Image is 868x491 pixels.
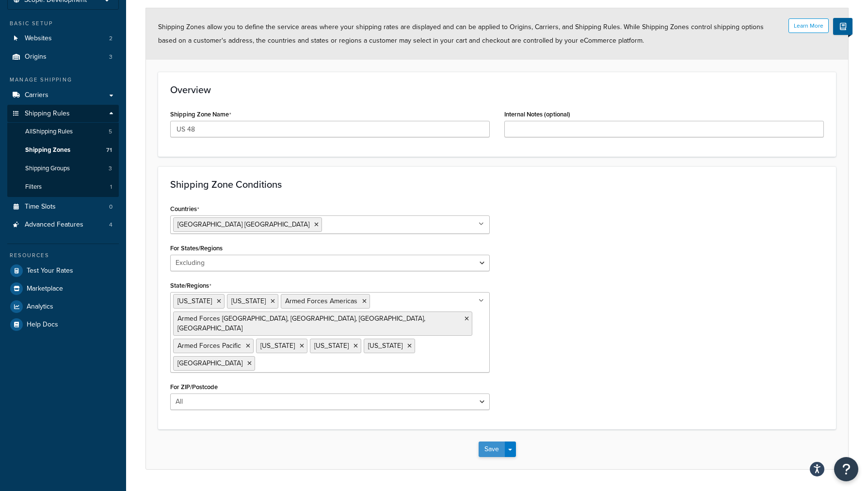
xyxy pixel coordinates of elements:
[25,34,52,43] span: Websites
[109,203,113,211] span: 0
[7,30,119,48] a: Websites2
[368,341,402,351] span: [US_STATE]
[25,221,83,229] span: Advanced Features
[7,48,119,66] li: Origins
[7,160,119,178] a: Shipping Groups3
[7,76,119,84] div: Manage Shipping
[109,34,113,43] span: 2
[27,267,73,275] span: Test Your Rates
[231,296,266,306] span: [US_STATE]
[7,178,119,196] li: Filters
[7,48,119,66] a: Origins3
[7,262,119,279] a: Test Your Rates
[110,183,112,191] span: 1
[25,146,70,154] span: Shipping Zones
[158,22,764,46] span: Shipping Zones allow you to define the service areas where your shipping rates are displayed and ...
[7,141,119,159] a: Shipping Zones71
[177,358,242,368] span: [GEOGRAPHIC_DATA]
[170,282,211,290] label: State/Regions
[7,105,119,197] li: Shipping Rules
[170,245,223,252] label: For States/Regions
[7,316,119,333] a: Help Docs
[504,111,570,118] label: Internal Notes (optional)
[170,111,231,118] label: Shipping Zone Name
[25,203,56,211] span: Time Slots
[7,30,119,48] li: Websites
[7,198,119,216] a: Time Slots0
[7,251,119,260] div: Resources
[177,313,425,333] span: Armed Forces [GEOGRAPHIC_DATA], [GEOGRAPHIC_DATA], [GEOGRAPHIC_DATA], [GEOGRAPHIC_DATA]
[7,141,119,159] li: Shipping Zones
[260,341,295,351] span: [US_STATE]
[27,303,53,311] span: Analytics
[109,221,113,229] span: 4
[25,164,70,173] span: Shipping Groups
[109,164,112,173] span: 3
[177,341,241,351] span: Armed Forces Pacific
[314,341,349,351] span: [US_STATE]
[7,123,119,141] a: AllShipping Rules5
[177,296,212,306] span: [US_STATE]
[25,53,47,61] span: Origins
[7,160,119,178] li: Shipping Groups
[788,18,829,33] button: Learn More
[7,19,119,28] div: Basic Setup
[177,219,309,229] span: [GEOGRAPHIC_DATA] [GEOGRAPHIC_DATA]
[27,285,63,293] span: Marketplace
[7,105,119,123] a: Shipping Rules
[109,128,112,136] span: 5
[27,321,58,329] span: Help Docs
[106,146,112,154] span: 71
[833,18,852,35] button: Show Help Docs
[7,198,119,216] li: Time Slots
[109,53,113,61] span: 3
[479,442,505,457] button: Save
[170,179,824,190] h3: Shipping Zone Conditions
[25,110,70,118] span: Shipping Rules
[25,183,42,191] span: Filters
[834,457,858,481] button: Open Resource Center
[7,216,119,234] a: Advanced Features4
[7,178,119,196] a: Filters1
[170,84,824,95] h3: Overview
[285,296,357,306] span: Armed Forces Americas
[7,280,119,297] a: Marketplace
[7,298,119,315] a: Analytics
[170,383,218,391] label: For ZIP/Postcode
[7,216,119,234] li: Advanced Features
[7,86,119,104] a: Carriers
[170,205,199,213] label: Countries
[25,91,48,99] span: Carriers
[25,128,73,136] span: All Shipping Rules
